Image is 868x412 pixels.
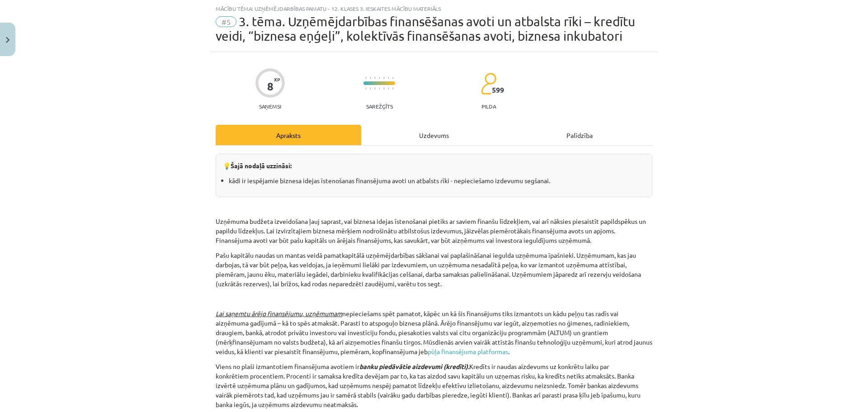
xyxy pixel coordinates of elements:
img: icon-short-line-57e1e144782c952c97e751825c79c345078a6d821885a25fce030b3d8c18986b.svg [383,87,384,90]
a: pūļa finansējuma platformas [428,347,508,355]
img: icon-short-line-57e1e144782c952c97e751825c79c345078a6d821885a25fce030b3d8c18986b.svg [374,77,375,79]
span: 599 [492,86,504,94]
img: icon-short-line-57e1e144782c952c97e751825c79c345078a6d821885a25fce030b3d8c18986b.svg [365,77,366,79]
img: icon-short-line-57e1e144782c952c97e751825c79c345078a6d821885a25fce030b3d8c18986b.svg [370,77,371,79]
img: icon-short-line-57e1e144782c952c97e751825c79c345078a6d821885a25fce030b3d8c18986b.svg [365,87,366,90]
p: Saņemsi [255,103,285,109]
span: XP [274,77,280,82]
img: icon-short-line-57e1e144782c952c97e751825c79c345078a6d821885a25fce030b3d8c18986b.svg [388,77,389,79]
img: students-c634bb4e5e11cddfef0936a35e636f08e4e9abd3cc4e673bd6f9a4125e45ecb1.svg [481,72,496,95]
img: icon-short-line-57e1e144782c952c97e751825c79c345078a6d821885a25fce030b3d8c18986b.svg [388,87,389,90]
img: icon-short-line-57e1e144782c952c97e751825c79c345078a6d821885a25fce030b3d8c18986b.svg [383,77,384,79]
strong: Šajā nodaļā uzzināsi: [231,161,292,170]
img: icon-close-lesson-0947bae3869378f0d4975bcd49f059093ad1ed9edebbc8119c70593378902aed.svg [6,37,9,43]
i: Lai saņemtu ārējo finansējumu, uzņēmumam [216,309,342,317]
div: 8 [267,80,274,93]
img: icon-short-line-57e1e144782c952c97e751825c79c345078a6d821885a25fce030b3d8c18986b.svg [379,77,380,79]
p: nepieciešams spēt pamatot, kāpēc un kā šis finansējums tiks izmantots un kādu peļņu tas radīs vai... [216,309,652,356]
span: #5 [216,16,236,27]
div: Apraksts [216,125,361,145]
p: 💡 [223,161,645,170]
img: icon-short-line-57e1e144782c952c97e751825c79c345078a6d821885a25fce030b3d8c18986b.svg [392,87,393,90]
span: 3. tēma. Uzņēmējdarbības finansēšanas avoti un atbalsta rīki – kredītu veidi, “biznesa eņģeļi”, k... [216,14,635,43]
img: icon-short-line-57e1e144782c952c97e751825c79c345078a6d821885a25fce030b3d8c18986b.svg [370,87,371,90]
p: Pašu kapitālu naudas un mantas veidā pamatkapitālā uzņēmējdarbības sākšanai vai paplašināšanai ie... [216,251,652,289]
div: Uzdevums [361,125,507,145]
div: Mācību tēma: Uzņēmējdarbības pamatu - 12. klases 3. ieskaites mācību materiāls [216,5,652,12]
li: kādi ir iespējamie biznesa idejas īstenošanas finansējuma avoti un atbalsts rīki - nepieciešamo i... [229,176,645,185]
p: Uzņēmuma budžeta izveidošana ļauj saprast, vai biznesa idejas īstenošanai pietiks ar saviem finan... [216,217,652,245]
img: icon-short-line-57e1e144782c952c97e751825c79c345078a6d821885a25fce030b3d8c18986b.svg [379,87,380,90]
img: icon-short-line-57e1e144782c952c97e751825c79c345078a6d821885a25fce030b3d8c18986b.svg [374,87,375,90]
i: banku piedāvātie aizdevumi (kredīti). [359,362,469,370]
p: Viens no plaši izmantotiem finansējuma avotiem ir Kredīts ir naudas aizdevums uz konkrētu laiku p... [216,362,652,409]
p: pilda [481,103,496,109]
div: Palīdzība [507,125,652,145]
p: Sarežģīts [366,103,393,109]
img: icon-short-line-57e1e144782c952c97e751825c79c345078a6d821885a25fce030b3d8c18986b.svg [392,77,393,79]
